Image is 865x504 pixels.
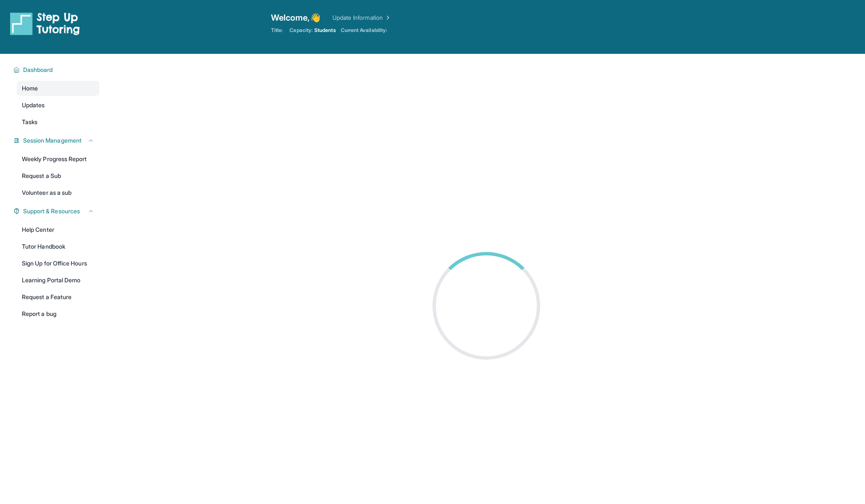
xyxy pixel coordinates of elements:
[271,12,321,24] span: Welcome, 👋
[17,168,99,183] a: Request a Sub
[23,136,82,145] span: Session Management
[22,101,45,109] span: Updates
[20,207,94,215] button: Support & Resources
[332,13,391,22] a: Update Information
[17,256,99,271] a: Sign Up for Office Hours
[17,289,99,305] a: Request a Feature
[17,114,99,130] a: Tasks
[341,27,387,34] span: Current Availability:
[10,12,80,35] img: logo
[23,66,53,74] span: Dashboard
[23,207,80,215] span: Support & Resources
[17,98,99,113] a: Updates
[271,27,283,34] span: Title:
[17,222,99,237] a: Help Center
[17,306,99,321] a: Report a bug
[22,118,37,126] span: Tasks
[289,27,313,34] span: Capacity:
[17,151,99,167] a: Weekly Progress Report
[17,273,99,288] a: Learning Portal Demo
[17,81,99,96] a: Home
[20,66,94,74] button: Dashboard
[20,136,94,145] button: Session Management
[314,27,336,34] span: Students
[383,13,391,22] img: Chevron Right
[17,185,99,200] a: Volunteer as a sub
[17,239,99,254] a: Tutor Handbook
[22,84,38,93] span: Home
